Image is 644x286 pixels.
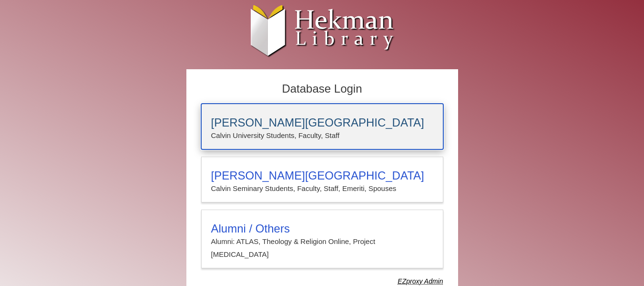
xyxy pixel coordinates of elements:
[211,116,433,129] h3: [PERSON_NAME][GEOGRAPHIC_DATA]
[211,182,433,195] p: Calvin Seminary Students, Faculty, Staff, Emeriti, Spouses
[211,169,433,182] h3: [PERSON_NAME][GEOGRAPHIC_DATA]
[201,157,443,202] a: [PERSON_NAME][GEOGRAPHIC_DATA]Calvin Seminary Students, Faculty, Staff, Emeriti, Spouses
[211,235,433,261] p: Alumni: ATLAS, Theology & Religion Online, Project [MEDICAL_DATA]
[201,104,443,149] a: [PERSON_NAME][GEOGRAPHIC_DATA]Calvin University Students, Faculty, Staff
[196,79,448,99] h2: Database Login
[211,222,433,235] h3: Alumni / Others
[398,277,443,285] dfn: Use Alumni login
[211,222,433,261] summary: Alumni / OthersAlumni: ATLAS, Theology & Religion Online, Project [MEDICAL_DATA]
[211,129,433,142] p: Calvin University Students, Faculty, Staff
